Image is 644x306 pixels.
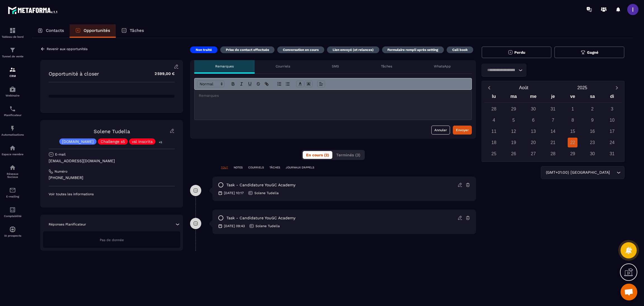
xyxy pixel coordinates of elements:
[9,27,16,34] img: formation
[544,170,611,176] span: (GMT+01:00) [GEOGRAPHIC_DATA]
[431,126,450,135] button: Annuler
[528,115,538,125] div: 6
[226,182,295,188] p: task - Candidature YouGC Academy
[607,126,617,136] div: 17
[224,224,245,228] p: [DATE] 09:43
[9,187,16,194] img: email
[1,62,24,82] a: formationformationCRM
[482,46,552,58] button: Perdu
[254,191,279,195] p: Solene Tudella
[489,149,499,159] div: 25
[1,153,24,156] p: Espace membre
[46,28,64,33] p: Contacts
[303,151,332,159] button: En cours (2)
[1,183,24,202] a: emailemailE-mailing
[9,47,16,53] img: formation
[221,166,228,170] p: TOUT
[587,50,598,55] span: Gagné
[568,126,577,136] div: 15
[9,145,16,151] img: automations
[70,24,116,38] a: Opportunités
[554,46,624,58] button: Gagné
[283,48,319,52] p: Conversation en cours
[333,151,364,159] button: Terminés (3)
[276,64,290,69] p: Courriels
[528,104,538,114] div: 30
[568,104,577,114] div: 1
[1,23,24,43] a: formationformationTableau de bord
[489,115,499,125] div: 4
[157,139,164,145] p: +5
[132,140,153,143] p: vsl inscrits
[489,126,499,136] div: 11
[434,64,451,69] p: WhatsApp
[1,195,24,198] p: E-mailing
[607,104,617,114] div: 3
[55,169,67,174] p: Numéro
[524,93,543,102] div: me
[333,48,374,52] p: Lien envoyé (et relances)
[1,35,24,38] p: Tableau de bord
[9,66,16,73] img: formation
[568,138,577,147] div: 22
[9,125,16,132] img: automations
[1,160,24,183] a: social-networksocial-networkRéseaux Sociaux
[541,166,624,179] div: Search for option
[489,104,499,114] div: 28
[563,93,583,102] div: ve
[149,68,175,79] p: 2 599,00 €
[47,47,87,51] p: Revenir aux opportunités
[489,138,499,147] div: 18
[269,166,280,170] p: TÂCHES
[602,93,622,102] div: di
[332,64,339,69] p: SMS
[484,93,622,159] div: Calendar wrapper
[588,104,597,114] div: 2
[588,138,597,147] div: 23
[255,224,280,228] p: Solene Tudella
[588,126,597,136] div: 16
[1,55,24,58] p: Tunnel de vente
[215,64,234,69] p: Remarques
[1,114,24,117] p: Planificateur
[509,115,518,125] div: 5
[485,67,517,73] input: Search for option
[8,5,58,15] img: logo
[453,126,472,135] button: Envoyer
[509,104,518,114] div: 29
[1,43,24,62] a: formationformationTunnel de vente
[588,149,597,159] div: 30
[49,158,175,164] p: [EMAIL_ADDRESS][DOMAIN_NAME]
[484,84,494,91] button: Previous month
[621,284,637,300] a: Ouvrir le chat
[528,138,538,147] div: 20
[49,192,175,196] p: Voir toutes les informations
[130,28,144,33] p: Tâches
[509,149,518,159] div: 26
[548,104,558,114] div: 31
[482,64,526,77] div: Search for option
[224,191,244,195] p: [DATE] 10:17
[568,115,577,125] div: 8
[381,64,392,69] p: Tâches
[1,140,24,160] a: automationsautomationsEspace membre
[32,24,70,38] a: Contacts
[548,138,558,147] div: 21
[568,149,577,159] div: 29
[543,93,563,102] div: je
[607,138,617,147] div: 24
[84,28,110,33] p: Opportunités
[528,149,538,159] div: 27
[612,84,622,91] button: Next month
[55,152,66,157] p: E-mail
[9,226,16,233] img: automations
[49,175,175,180] p: [PHONE_NUMBER]
[62,140,94,143] p: [DOMAIN_NAME]
[484,104,622,159] div: Calendar days
[1,215,24,218] p: Comptabilité
[387,48,438,52] p: Formulaire rempli après setting
[548,149,558,159] div: 28
[1,172,24,178] p: Réseaux Sociaux
[484,93,504,102] div: lu
[9,86,16,93] img: automations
